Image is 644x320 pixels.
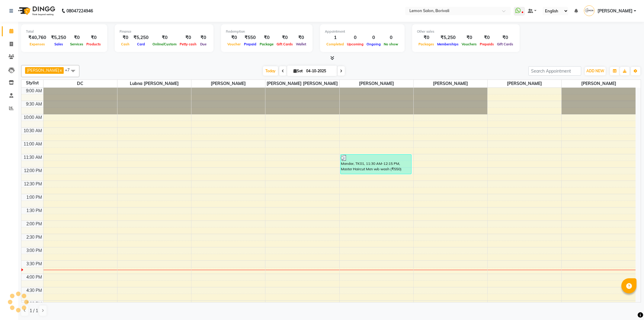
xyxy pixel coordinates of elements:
[242,34,258,41] div: ₹550
[562,80,636,87] span: [PERSON_NAME]
[25,194,43,201] div: 1:00 PM
[43,80,117,87] span: DC
[15,2,57,19] img: logo
[22,154,43,161] div: 11:30 AM
[27,68,59,73] span: [PERSON_NAME]
[120,29,209,34] div: Finance
[21,80,43,86] div: Stylist
[365,34,382,41] div: 0
[417,29,515,34] div: Other sales
[325,29,400,34] div: Appointment
[26,29,102,34] div: Total
[488,80,561,87] span: [PERSON_NAME]
[340,80,413,87] span: [PERSON_NAME]
[178,34,198,41] div: ₹0
[275,34,294,41] div: ₹0
[30,308,38,314] span: 1 / 1
[226,29,308,34] div: Redemption
[265,80,339,87] span: [PERSON_NAME] [PERSON_NAME]
[460,34,478,41] div: ₹0
[66,2,93,19] b: 08047224946
[294,42,308,46] span: Wallet
[436,42,460,46] span: Memberships
[226,42,242,46] span: Voucher
[258,42,275,46] span: Package
[294,34,308,41] div: ₹0
[325,34,345,41] div: 1
[69,34,85,41] div: ₹0
[25,207,43,214] div: 1:30 PM
[585,67,606,75] button: ADD NEW
[275,42,294,46] span: Gift Cards
[25,234,43,240] div: 2:30 PM
[85,42,102,46] span: Products
[25,261,43,267] div: 3:30 PM
[365,42,382,46] span: Ongoing
[304,67,335,76] input: 2025-10-04
[120,34,131,41] div: ₹0
[382,34,400,41] div: 0
[528,66,581,76] input: Search Appointment
[417,42,436,46] span: Packages
[23,168,43,174] div: 12:00 PM
[22,141,43,147] div: 11:00 AM
[120,42,131,46] span: Cash
[25,221,43,227] div: 2:00 PM
[25,101,43,107] div: 9:30 AM
[178,42,198,46] span: Petty cash
[65,67,74,72] span: +7
[584,5,594,16] img: Jyoti Vyas
[25,301,43,307] div: 5:00 PM
[242,42,258,46] span: Prepaid
[25,88,43,94] div: 9:00 AM
[258,34,275,41] div: ₹0
[478,34,495,41] div: ₹0
[53,42,65,46] span: Sales
[136,42,146,46] span: Card
[478,42,495,46] span: Prepaids
[619,296,638,314] iframe: chat widget
[85,34,102,41] div: ₹0
[263,66,278,76] span: Today
[151,42,178,46] span: Online/Custom
[25,274,43,280] div: 4:00 PM
[117,80,191,87] span: Lubna [PERSON_NAME]
[25,247,43,254] div: 3:00 PM
[495,42,515,46] span: Gift Cards
[23,181,43,187] div: 12:30 PM
[226,34,242,41] div: ₹0
[198,34,209,41] div: ₹0
[25,287,43,294] div: 4:30 PM
[598,8,633,14] span: [PERSON_NAME]
[191,80,265,87] span: [PERSON_NAME]
[414,80,487,87] span: [PERSON_NAME]
[22,128,43,134] div: 10:30 AM
[417,34,436,41] div: ₹0
[382,42,400,46] span: No show
[22,114,43,121] div: 10:00 AM
[341,155,411,174] div: Mandar, TK01, 11:30 AM-12:15 PM, Master Haircut Men w/o wash (₹550)
[151,34,178,41] div: ₹0
[131,34,151,41] div: ₹5,250
[460,42,478,46] span: Vouchers
[436,34,460,41] div: ₹5,250
[292,69,304,73] span: Sat
[26,34,49,41] div: ₹40,760
[345,42,365,46] span: Upcoming
[199,42,208,46] span: Due
[69,42,85,46] span: Services
[345,34,365,41] div: 0
[59,68,62,73] a: x
[495,34,515,41] div: ₹0
[49,34,69,41] div: ₹5,250
[325,42,345,46] span: Completed
[28,42,46,46] span: Expenses
[586,69,604,73] span: ADD NEW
